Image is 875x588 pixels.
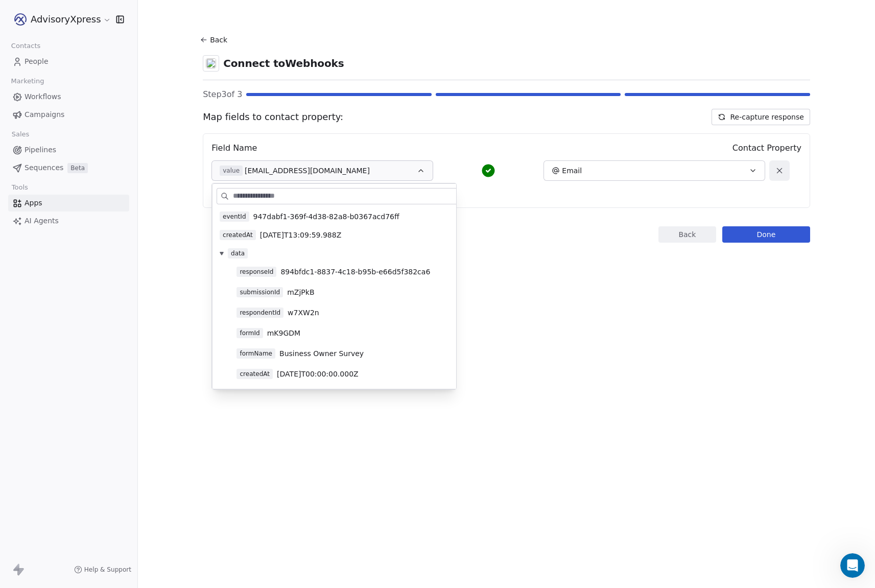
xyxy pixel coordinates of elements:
[14,13,27,26] img: AX_logo_device_1080.png
[25,198,42,208] span: Apps
[9,313,196,331] textarea: Message…
[658,226,716,243] button: Back
[211,142,257,154] span: Field Name
[7,180,32,195] span: Tools
[8,213,129,229] a: AI Agents
[7,127,34,142] span: Sales
[8,53,129,70] a: People
[74,566,131,574] a: Help & Support
[722,226,810,243] button: Done
[203,110,343,124] span: Map fields to contact property:
[199,31,231,49] button: Back
[7,4,26,23] button: go back
[203,88,242,101] span: Step 3 of 3
[12,11,109,28] button: AdvisoryXpress
[16,150,156,168] b: [PERSON_NAME][EMAIL_ADDRESS][DOMAIN_NAME]
[57,225,87,232] b: Siddarth
[25,185,47,193] b: 1 day
[37,73,196,115] div: Can you add the facility to bulk remove tags please? It's a real pain not being able to remove ta...
[8,88,129,105] a: Workflows
[8,195,129,211] a: Apps
[562,166,582,176] span: Email
[16,129,159,169] div: You’ll get replies here and in your email: ✉️
[25,216,59,226] span: AI Agents
[253,211,399,222] span: 947dabf1-369f-4d38-82a8-b0367acd76ff
[84,566,131,574] span: Help & Support
[712,109,810,125] button: Re-capture response
[237,308,283,318] span: respondentId
[840,553,865,578] iframe: Intercom live chat
[8,142,129,158] a: Pipelines
[260,230,342,240] span: [DATE]T13:09:59.988Z
[8,159,129,176] a: SequencesBeta
[50,13,127,23] p: The team can also help
[206,58,216,68] img: webhooks.svg
[267,328,300,338] span: mK9GDM
[237,369,273,379] span: createdAt
[280,267,430,277] span: 894bfdc1-8837-4c18-b95b-e66d5f382ca6
[31,13,101,26] span: AdvisoryXpress
[16,174,159,194] div: Our usual reply time 🕒
[65,335,73,343] button: Start recording
[220,166,243,176] span: value
[8,246,168,479] div: Hi [PERSON_NAME],​Thank you for reaching out, there is a workaround you can use for the above cas...
[44,224,54,234] img: Profile image for Siddarth
[32,335,40,343] button: Gif picker
[237,267,276,277] span: responseId
[279,348,364,359] span: Business Owner Survey
[25,145,56,155] span: Pipelines
[160,4,179,23] button: Home
[16,252,159,322] div: Hi [PERSON_NAME], ​ Thank you for reaching out, there is a workaround you can use for the above c...
[57,224,160,233] div: joined the conversation
[45,79,188,109] div: Can you add the facility to bulk remove tags please? It's a real pain not being able to remove ta...
[8,106,129,123] a: Campaigns
[49,335,57,343] button: Upload attachment
[8,59,196,73] div: [DATE]
[8,246,196,501] div: Siddarth says…
[50,5,62,13] h1: Fin
[25,56,49,67] span: People
[220,230,256,240] span: createdAt
[7,38,45,54] span: Contacts
[277,369,359,379] span: [DATE]T00:00:00.000Z
[237,287,283,297] span: submissionId
[732,142,801,154] span: Contact Property
[8,123,168,201] div: You’ll get replies here and in your email:✉️[PERSON_NAME][EMAIL_ADDRESS][DOMAIN_NAME]Our usual re...
[8,222,196,246] div: Siddarth says…
[228,248,248,258] span: data
[25,162,63,173] span: Sequences
[237,348,275,359] span: formName
[223,56,344,70] span: Connect to Webhooks
[67,163,88,173] span: Beta
[16,335,24,343] button: Emoji picker
[8,123,196,209] div: Fin says…
[220,211,249,222] span: eventId
[288,308,319,318] span: w7XW2n
[8,208,196,222] div: [DATE]
[25,109,64,120] span: Campaigns
[287,287,314,297] span: mZjPkB
[179,4,198,22] div: Close
[7,74,49,89] span: Marketing
[237,328,263,338] span: formId
[29,6,45,22] img: Profile image for Fin
[25,91,61,102] span: Workflows
[175,331,192,347] button: Send a message…
[245,166,370,176] span: [EMAIL_ADDRESS][DOMAIN_NAME]
[8,73,196,123] div: Steve says…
